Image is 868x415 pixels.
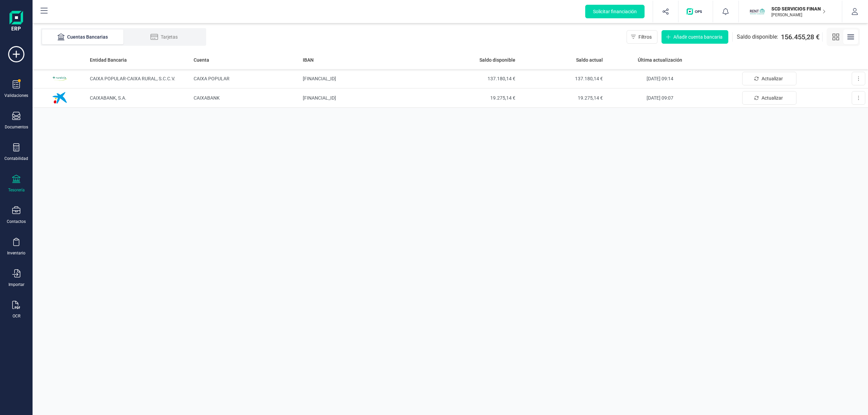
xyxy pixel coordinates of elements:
div: Inventario [7,250,25,256]
span: Filtros [638,34,652,40]
div: Documentos [5,124,28,130]
button: Solicitar financiación [585,5,645,18]
span: 19.275,14 € [434,95,516,101]
div: OCR [13,313,20,319]
button: Actualizar [742,91,796,105]
span: Actualizar [762,95,783,101]
div: Tarjetas [137,34,191,40]
span: Saldo actual [576,57,603,63]
div: Contactos [7,219,26,224]
button: Actualizar [742,72,796,85]
button: Filtros [627,30,657,44]
span: [DATE] 09:07 [647,95,673,101]
div: Cuentas Bancarias [56,34,110,40]
div: Validaciones [4,93,28,98]
img: Logo de OPS [687,8,705,15]
span: CAIXABANK [194,95,220,101]
span: Entidad Bancaria [90,57,127,63]
div: Contabilidad [4,156,28,161]
span: Cuenta [194,57,209,63]
span: Solicitar financiación [593,8,637,15]
td: [FINANCIAL_ID] [300,69,431,88]
img: SC [750,4,765,19]
span: Saldo disponible [479,57,515,63]
p: [PERSON_NAME] [771,12,826,18]
span: CAIXABANK, S.A. [90,95,126,101]
span: Saldo disponible: [737,33,778,41]
div: Importar [8,282,24,287]
div: Tesorería [8,187,25,193]
span: IBAN [303,57,314,63]
img: Logo Finanedi [9,11,23,33]
p: SCD SERVICIOS FINANCIEROS SL [771,5,826,12]
img: Imagen de CAIXABANK, S.A. [50,88,70,108]
button: Añadir cuenta bancaria [662,30,728,44]
button: SCSCD SERVICIOS FINANCIEROS SL[PERSON_NAME] [747,1,834,22]
span: CAIXA POPULAR [194,76,230,81]
span: 19.275,14 € [521,95,603,101]
span: [DATE] 09:14 [647,76,673,81]
span: Última actualización [638,57,682,63]
span: CAIXA POPULAR-CAIXA RURAL, S.C.C.V. [90,76,175,81]
span: 156.455,28 € [781,32,820,42]
img: Imagen de CAIXA POPULAR-CAIXA RURAL, S.C.C.V. [50,68,70,89]
span: Añadir cuenta bancaria [673,34,723,40]
td: [FINANCIAL_ID] [300,88,431,108]
span: Actualizar [762,75,783,82]
button: Logo de OPS [683,1,709,22]
span: 137.180,14 € [434,75,516,82]
span: 137.180,14 € [521,75,603,82]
